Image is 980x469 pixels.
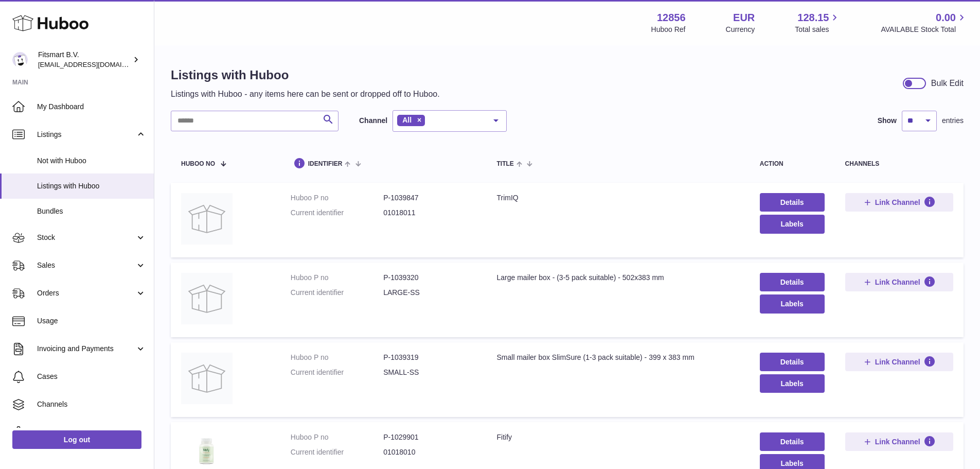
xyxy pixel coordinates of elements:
span: Listings with Huboo [37,181,146,191]
span: Link Channel [875,198,920,207]
div: channels [845,161,953,167]
button: Labels [760,294,825,313]
div: TrimIQ [496,193,739,203]
dt: Current identifier [291,288,383,298]
span: title [496,161,513,167]
div: Bulk Edit [931,78,964,89]
button: Link Channel [845,273,953,291]
label: Show [878,116,897,126]
img: internalAdmin-12856@internal.huboo.com [12,52,28,67]
div: action [760,161,825,167]
span: Huboo no [181,161,215,167]
span: Bundles [37,206,146,216]
button: Link Channel [845,193,953,212]
strong: 12856 [657,11,686,25]
dt: Current identifier [291,368,383,377]
span: entries [942,116,964,126]
span: Link Channel [875,357,920,367]
span: All [402,116,412,124]
div: Large mailer box - (3-5 pack suitable) - 502x383 mm [496,273,739,283]
h1: Listings with Huboo [171,67,440,83]
img: Fitify [181,432,233,469]
dt: Huboo P no [291,432,383,442]
img: TrimIQ [181,193,233,245]
span: identifier [308,161,343,167]
span: Link Channel [875,437,920,446]
span: Usage [37,316,146,326]
dd: 01018011 [383,208,476,218]
p: Listings with Huboo - any items here can be sent or dropped off to Huboo. [171,89,440,100]
span: Not with Huboo [37,156,146,166]
button: Labels [760,215,825,233]
dd: P-1039319 [383,353,476,362]
a: 0.00 AVAILABLE Stock Total [881,11,968,34]
span: Channels [37,399,146,409]
dt: Huboo P no [291,273,383,283]
a: 128.15 Total sales [795,11,841,34]
div: Fitsmart B.V. [38,50,131,70]
span: Sales [37,260,135,270]
span: My Dashboard [37,102,146,112]
dd: LARGE-SS [383,288,476,298]
dt: Current identifier [291,208,383,218]
a: Details [760,432,825,451]
span: Invoicing and Payments [37,344,135,354]
dd: P-1029901 [383,432,476,442]
div: Small mailer box SlimSure (1-3 pack suitable) - 399 x 383 mm [496,353,739,362]
span: Total sales [795,25,841,34]
label: Channel [359,116,387,126]
dt: Huboo P no [291,193,383,203]
img: Large mailer box - (3-5 pack suitable) - 502x383 mm [181,273,233,324]
div: Currency [726,25,755,34]
div: Huboo Ref [651,25,686,34]
img: Small mailer box SlimSure (1-3 pack suitable) - 399 x 383 mm [181,353,233,404]
a: Details [760,193,825,212]
strong: EUR [733,11,755,25]
span: 0.00 [936,11,956,25]
span: [EMAIL_ADDRESS][DOMAIN_NAME] [38,60,151,68]
span: Link Channel [875,277,920,287]
span: 128.15 [797,11,829,25]
button: Link Channel [845,432,953,451]
span: Stock [37,233,135,242]
span: Cases [37,372,146,381]
dd: 01018010 [383,447,476,457]
a: Details [760,353,825,371]
dd: SMALL-SS [383,368,476,377]
a: Details [760,273,825,291]
span: Listings [37,130,135,140]
span: Settings [37,427,146,437]
button: Labels [760,374,825,393]
dd: P-1039847 [383,193,476,203]
span: Orders [37,288,135,298]
dt: Huboo P no [291,353,383,362]
span: AVAILABLE Stock Total [881,25,968,34]
a: Log out [12,430,141,449]
dt: Current identifier [291,447,383,457]
button: Link Channel [845,353,953,371]
dd: P-1039320 [383,273,476,283]
div: Fitify [496,432,739,442]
